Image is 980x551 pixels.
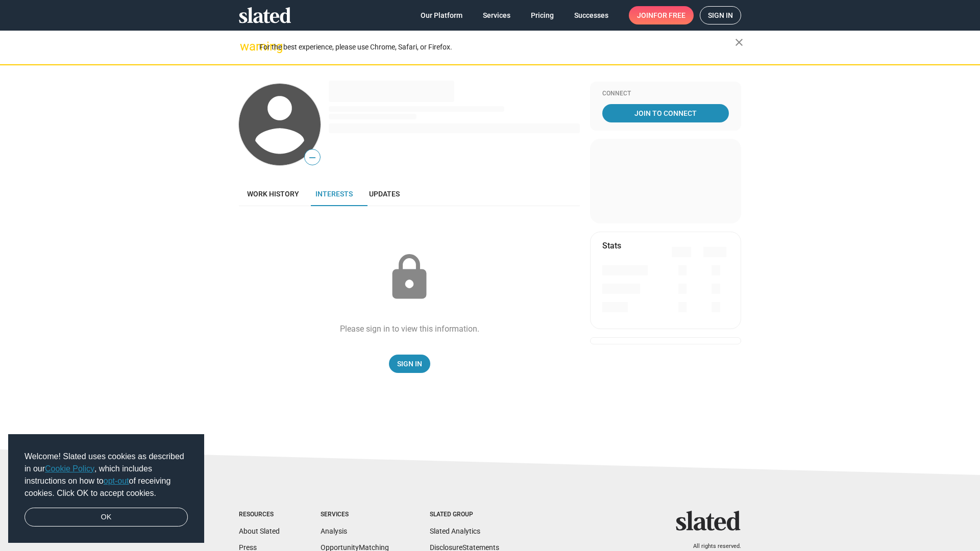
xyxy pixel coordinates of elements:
div: cookieconsent [8,434,204,543]
div: Resources [239,511,280,519]
span: Join [637,6,685,24]
a: Slated Analytics [430,527,480,535]
mat-icon: warning [240,40,252,53]
span: Join To Connect [604,104,727,122]
span: Our Platform [421,6,462,24]
span: Pricing [531,6,554,24]
span: Interests [315,190,353,198]
a: opt-out [104,477,129,485]
div: Please sign in to view this information. [340,323,479,334]
span: Work history [247,190,299,198]
mat-icon: lock [384,252,435,303]
a: Cookie Policy [45,464,94,473]
a: Join To Connect [602,104,729,122]
span: Updates [369,190,400,198]
mat-card-title: Stats [602,240,621,251]
a: Interests [307,182,361,206]
span: Sign in [708,7,733,24]
span: Welcome! Slated uses cookies as described in our , which includes instructions on how to of recei... [24,450,188,499]
span: — [305,151,320,164]
mat-icon: close [733,36,745,48]
div: For the best experience, please use Chrome, Safari, or Firefox. [259,40,735,54]
div: Connect [602,90,729,98]
a: Updates [361,182,408,206]
a: Services [475,6,519,24]
div: Slated Group [430,511,499,519]
span: Successes [574,6,608,24]
a: dismiss cookie message [24,508,188,527]
a: Pricing [523,6,562,24]
a: Joinfor free [629,6,694,24]
a: Successes [566,6,617,24]
a: About Slated [239,527,280,535]
span: Services [483,6,510,24]
a: Our Platform [412,6,471,24]
span: for free [653,6,685,24]
div: Services [321,511,389,519]
span: Sign In [397,355,422,373]
a: Analysis [321,527,347,535]
a: Sign in [700,6,741,24]
a: Sign In [389,355,430,373]
a: Work history [239,182,307,206]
